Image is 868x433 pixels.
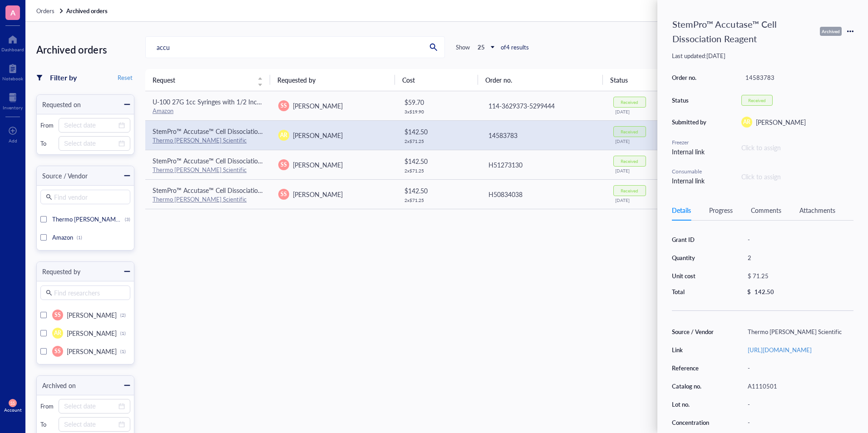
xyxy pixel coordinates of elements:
span: SS [54,311,61,319]
div: 2 x $ 71.25 [404,168,473,173]
span: [PERSON_NAME] [67,329,117,338]
div: Last updated: [DATE] [672,52,853,60]
div: Freezer [672,138,708,147]
span: Amazon [52,233,73,241]
div: Filter by [50,72,77,84]
div: Notebook [2,76,23,81]
div: Source / Vendor [672,328,718,336]
div: Archived [820,27,842,36]
div: 2 x $ 71.25 [404,138,473,144]
div: Inventory [3,105,23,110]
div: Received [621,188,638,193]
div: 142.50 [755,288,774,296]
div: Requested by [37,266,80,276]
span: [PERSON_NAME] [67,310,117,320]
span: [PERSON_NAME] [756,118,806,127]
span: Reset [118,74,133,82]
input: Select date [64,401,117,411]
div: Click to assign [741,143,853,153]
div: H50834038 [488,189,599,199]
div: (2) [120,312,126,318]
div: Attachments [799,205,835,215]
span: SS [281,161,287,169]
div: (1) [120,349,126,354]
div: - [744,362,853,374]
div: $ 59.70 [404,97,473,107]
div: $ [747,288,751,296]
span: StemPro™ Accutase™ Cell Dissociation Reagent [153,127,286,136]
div: - [744,233,853,246]
div: $ 142.50 [404,127,473,137]
th: Status [603,69,686,91]
a: Archived orders [66,7,109,15]
span: A [10,7,15,18]
span: StemPro™ Accutase™ Cell Dissociation Reagent [153,186,286,195]
div: (1) [120,330,126,336]
span: Orders [36,6,54,15]
div: Account [4,407,22,413]
div: 14583783 [741,71,853,84]
div: Internal link [672,147,708,157]
a: Thermo [PERSON_NAME] Scientific [153,165,247,174]
span: AR [280,131,287,139]
div: Received [621,129,638,134]
div: H51273130 [488,160,599,170]
div: To [40,139,55,148]
div: Click to assign [741,172,853,182]
div: Archived on [37,380,76,390]
span: [PERSON_NAME] [293,190,343,199]
th: Order no. [478,69,603,91]
div: Requested on [37,99,81,109]
span: SS [281,190,287,198]
div: Received [621,99,638,105]
div: Order no. [672,74,708,82]
div: $ 71.25 [744,270,850,282]
th: Cost [395,69,478,91]
div: [DATE] [615,109,682,114]
span: AR [743,118,750,126]
div: - [744,416,853,429]
input: Select date [64,419,117,429]
div: Dashboard [1,47,24,52]
div: From [40,402,55,410]
div: Internal link [672,176,708,186]
div: of 4 results [501,43,529,51]
span: U-100 27G 1cc Syringes with 1/2 Inch-13mm Accurate Measuring for Liquid Individually Sealed Packa... [153,97,480,106]
div: Quantity [672,254,718,262]
div: (3) [125,216,130,222]
div: Unit cost [672,272,718,280]
span: SS [10,401,15,406]
span: [PERSON_NAME] [293,160,343,169]
div: Progress [709,205,733,215]
a: Inventory [3,90,23,110]
div: Received [621,158,638,164]
a: Amazon [153,106,173,115]
th: Request [145,69,270,91]
div: Consumable [672,167,708,176]
div: (1) [77,235,82,240]
div: Reference [672,364,718,372]
div: 114-3629373-5299444 [488,101,599,111]
div: Thermo [PERSON_NAME] Scientific [744,325,853,338]
div: Grant ID [672,236,718,244]
div: [DATE] [615,168,682,173]
input: Select date [64,138,117,148]
div: 14583783 [488,130,599,140]
div: From [40,121,55,129]
div: Link [672,346,718,354]
div: Lot no. [672,400,718,408]
a: Thermo [PERSON_NAME] Scientific [153,136,247,144]
div: Total [672,288,718,296]
a: Dashboard [1,32,24,52]
div: Received [748,98,766,103]
div: Concentration [672,418,718,427]
div: Show [456,43,470,51]
div: To [40,420,55,428]
div: Submitted by [672,118,708,126]
div: Catalog no. [672,382,718,390]
a: Thermo [PERSON_NAME] Scientific [153,195,247,203]
div: 3 x $ 19.90 [404,109,473,114]
div: A1110501 [744,380,853,393]
div: [DATE] [615,197,682,203]
span: StemPro™ Accutase™ Cell Dissociation Reagent [153,156,286,165]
